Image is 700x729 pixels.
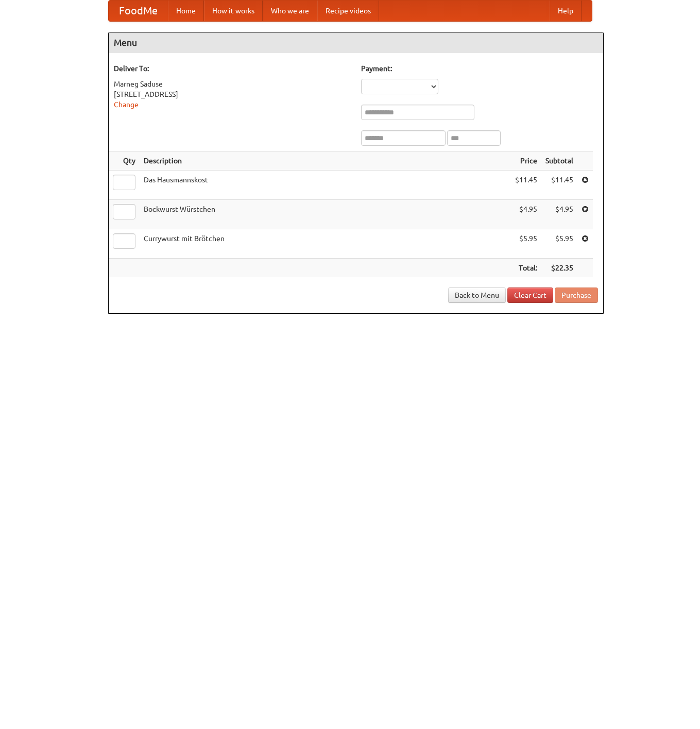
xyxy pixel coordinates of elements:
[541,259,577,278] th: $22.35
[109,32,603,53] h4: Menu
[114,89,351,99] div: [STREET_ADDRESS]
[448,287,506,303] a: Back to Menu
[511,171,541,200] td: $11.45
[114,79,351,89] div: Marneg Saduse
[541,229,577,259] td: $5.95
[114,100,139,109] a: Change
[109,151,140,171] th: Qty
[361,63,598,74] h5: Payment:
[550,1,582,21] a: Help
[555,287,598,303] button: Purchase
[511,259,541,278] th: Total:
[541,200,577,229] td: $4.95
[511,200,541,229] td: $4.95
[541,151,577,171] th: Subtotal
[140,151,511,171] th: Description
[109,1,168,21] a: FoodMe
[507,287,553,303] a: Clear Cart
[140,200,511,229] td: Bockwurst Würstchen
[204,1,263,21] a: How it works
[317,1,379,21] a: Recipe videos
[114,63,351,74] h5: Deliver To:
[263,1,317,21] a: Who we are
[541,171,577,200] td: $11.45
[140,229,511,259] td: Currywurst mit Brötchen
[511,151,541,171] th: Price
[168,1,204,21] a: Home
[140,171,511,200] td: Das Hausmannskost
[511,229,541,259] td: $5.95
